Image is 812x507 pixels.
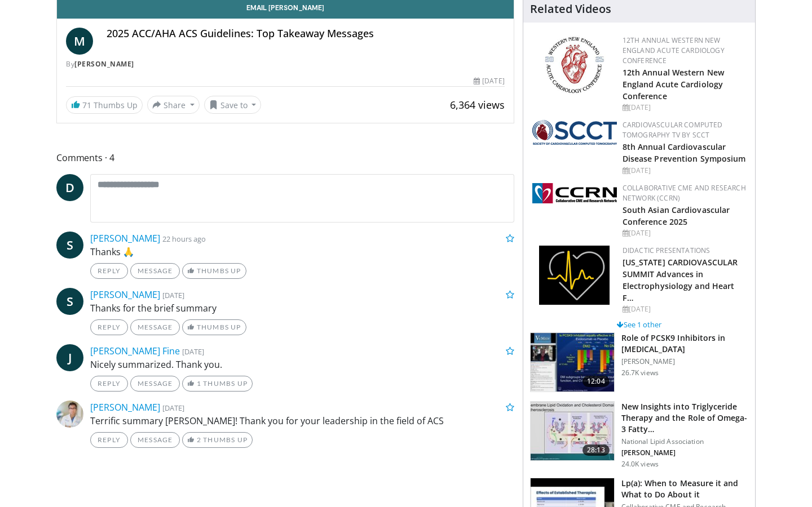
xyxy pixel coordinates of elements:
[623,246,746,256] div: Didactic Presentations
[450,98,505,112] span: 6,364 views
[107,28,505,40] h4: 2025 ACC/AHA ACS Guidelines: Top Takeaway Messages
[543,35,606,95] img: 0954f259-7907-4053-a817-32a96463ecc8.png.150x105_q85_autocrop_double_scale_upscale_version-0.2.png
[90,414,514,428] p: Terrific summary [PERSON_NAME]! Thank you for your leadership in the field of ACS
[623,204,730,227] a: South Asian Cardiovascular Conference 2025
[56,344,83,371] a: J
[539,246,610,305] img: 1860aa7a-ba06-47e3-81a4-3dc728c2b4cf.png.150x105_q85_autocrop_double_scale_upscale_version-0.2.png
[530,401,748,469] a: 28:13 New Insights into Triglyceride Therapy and the Role of Omega-3 Fatty… National Lipid Associ...
[623,304,746,314] div: [DATE]
[90,288,160,301] a: [PERSON_NAME]
[56,401,83,428] img: Avatar
[621,448,748,457] p: [PERSON_NAME]
[197,435,201,444] span: 2
[90,345,180,357] a: [PERSON_NAME] Fine
[130,319,180,335] a: Message
[56,174,83,201] a: D
[532,183,617,203] img: a04ee3ba-8487-4636-b0fb-5e8d268f3737.png.150x105_q85_autocrop_double_scale_upscale_version-0.2.png
[621,357,748,366] p: [PERSON_NAME]
[182,263,246,279] a: Thumbs Up
[621,478,748,500] h3: Lp(a): When to Measure it and What to Do About it
[623,166,746,176] div: [DATE]
[90,376,128,392] a: Reply
[182,346,204,357] small: [DATE]
[130,432,180,448] a: Message
[182,376,253,392] a: 1 Thumbs Up
[623,120,723,140] a: Cardiovascular Computed Tomography TV by SCCT
[582,376,610,387] span: 12:04
[90,245,514,259] p: Thanks 🙏
[623,103,746,113] div: [DATE]
[531,402,614,460] img: 45ea033d-f728-4586-a1ce-38957b05c09e.150x105_q85_crop-smart_upscale.jpg
[82,100,91,110] span: 71
[623,183,746,203] a: Collaborative CME and Research Network (CCRN)
[530,2,611,16] h4: Related Videos
[474,76,504,86] div: [DATE]
[621,368,659,377] p: 26.7K views
[623,257,738,303] a: [US_STATE] CARDIOVASCULAR SUMMIT Advances in Electrophysiology and Heart F…
[623,67,724,101] a: 12th Annual Western New England Acute Cardiology Conference
[197,379,201,388] span: 1
[182,319,246,335] a: Thumbs Up
[74,59,134,69] a: [PERSON_NAME]
[182,432,253,448] a: 2 Thumbs Up
[623,35,725,65] a: 12th Annual Western New England Acute Cardiology Conference
[90,358,514,371] p: Nicely summarized. Thank you.
[66,96,143,114] a: 71 Thumbs Up
[90,263,128,279] a: Reply
[90,401,160,413] a: [PERSON_NAME]
[56,288,83,315] a: S
[621,460,659,469] p: 24.0K views
[582,444,610,456] span: 28:13
[623,141,746,164] a: 8th Annual Cardiovascular Disease Prevention Symposium
[56,150,514,165] span: Comments 4
[66,28,93,55] a: M
[621,332,748,355] h3: Role of PCSK9 Inhibitors in [MEDICAL_DATA]
[162,234,206,244] small: 22 hours ago
[204,96,262,114] button: Save to
[617,319,661,330] a: See 1 other
[130,263,180,279] a: Message
[531,333,614,392] img: 3346fd73-c5f9-4d1f-bb16-7b1903aae427.150x105_q85_crop-smart_upscale.jpg
[621,437,748,446] p: National Lipid Association
[623,228,746,238] div: [DATE]
[532,120,617,145] img: 51a70120-4f25-49cc-93a4-67582377e75f.png.150x105_q85_autocrop_double_scale_upscale_version-0.2.png
[90,301,514,315] p: Thanks for the brief summary
[66,59,505,69] div: By
[162,403,184,413] small: [DATE]
[90,319,128,335] a: Reply
[162,290,184,300] small: [DATE]
[56,232,83,259] a: S
[90,232,160,244] a: [PERSON_NAME]
[130,376,180,392] a: Message
[621,401,748,435] h3: New Insights into Triglyceride Therapy and the Role of Omega-3 Fatty…
[147,96,200,114] button: Share
[90,432,128,448] a: Reply
[530,332,748,392] a: 12:04 Role of PCSK9 Inhibitors in [MEDICAL_DATA] [PERSON_NAME] 26.7K views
